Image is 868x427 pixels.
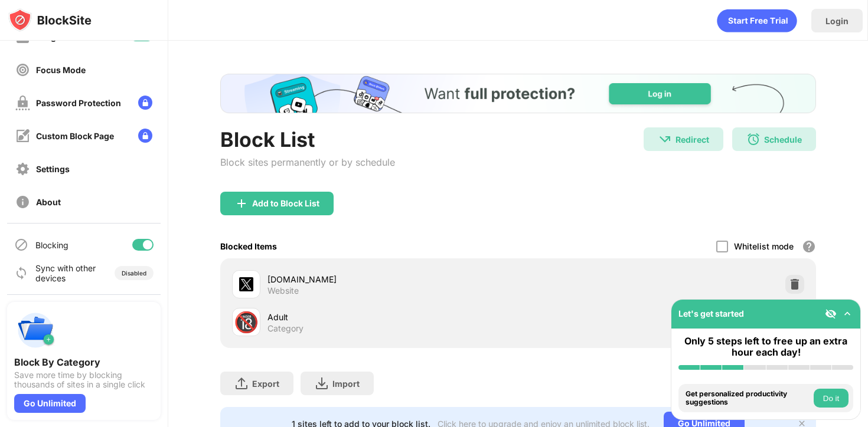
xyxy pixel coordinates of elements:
div: Category [267,323,304,334]
img: logo-blocksite.svg [8,8,92,32]
div: Add to Block List [252,199,319,208]
div: Block sites permanently or by schedule [220,156,395,168]
div: Insights [36,32,69,42]
div: Save more time by blocking thousands of sites in a single click [14,370,154,389]
div: Get personalized productivity suggestions [686,390,811,407]
div: Go Unlimited [14,394,86,413]
div: Password Protection [36,98,121,108]
div: Focus Mode [36,65,86,75]
div: animation [717,9,797,32]
div: Schedule [764,134,802,144]
img: about-off.svg [15,195,30,209]
img: push-categories.svg [14,309,57,352]
div: Website [267,285,299,296]
div: Block List [220,127,395,152]
img: password-protection-off.svg [15,96,30,110]
img: lock-menu.svg [138,129,152,143]
img: favicons [239,277,253,291]
img: omni-setup-toggle.svg [841,308,853,320]
img: focus-off.svg [15,63,30,77]
div: Blocking [35,240,68,250]
img: blocking-icon.svg [14,238,28,252]
div: [DOMAIN_NAME] [267,273,518,285]
div: Block By Category [14,356,154,368]
img: sync-icon.svg [14,266,28,280]
div: About [36,197,61,207]
button: Do it [814,389,849,408]
div: Whitelist mode [734,241,794,251]
div: Custom Block Page [36,131,114,141]
div: Login [825,16,849,26]
div: Import [332,379,360,389]
div: Let's get started [678,308,744,318]
div: Sync with other devices [35,263,96,283]
div: Only 5 steps left to free up an extra hour each day! [678,336,853,358]
img: lock-menu.svg [138,96,152,110]
img: customize-block-page-off.svg [15,129,30,143]
div: 🔞 [234,310,259,334]
div: Settings [36,164,70,174]
div: Adult [267,311,518,323]
iframe: Banner [220,74,816,113]
div: Disabled [122,270,146,277]
img: settings-off.svg [15,162,30,176]
div: Export [252,379,279,389]
div: Redirect [676,134,709,144]
img: eye-not-visible.svg [825,308,837,320]
div: Blocked Items [220,241,277,251]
